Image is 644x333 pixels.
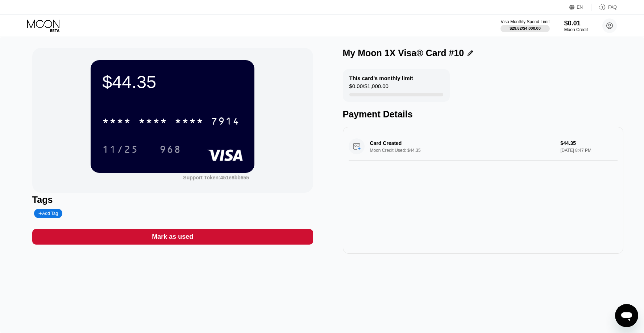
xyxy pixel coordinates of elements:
[183,175,249,180] div: Support Token: 451e8bb655
[97,140,144,158] div: 11/25
[32,229,313,245] div: Mark as used
[152,233,193,241] div: Mark as used
[34,209,62,218] div: Add Tag
[500,19,549,32] div: Visa Monthly Spend Limit$29.82/$4,000.00
[32,195,313,205] div: Tags
[343,48,464,58] div: My Moon 1X Visa® Card #10
[564,20,588,32] div: $0.01Moon Credit
[349,83,389,93] div: $0.00 / $1,000.00
[564,27,588,32] div: Moon Credit
[510,26,541,30] div: $29.82 / $4,000.00
[183,175,249,180] div: Support Token:451e8bb655
[154,140,187,158] div: 968
[349,75,413,81] div: This card’s monthly limit
[343,109,624,120] div: Payment Details
[38,211,58,216] div: Add Tag
[102,72,243,92] div: $44.35
[569,4,591,11] div: EN
[615,304,638,327] iframe: Button to launch messaging window
[577,5,583,10] div: EN
[159,145,181,156] div: 968
[591,4,617,11] div: FAQ
[564,20,588,27] div: $0.01
[608,5,617,10] div: FAQ
[211,116,240,128] div: 7914
[500,19,549,24] div: Visa Monthly Spend Limit
[102,145,138,156] div: 11/25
